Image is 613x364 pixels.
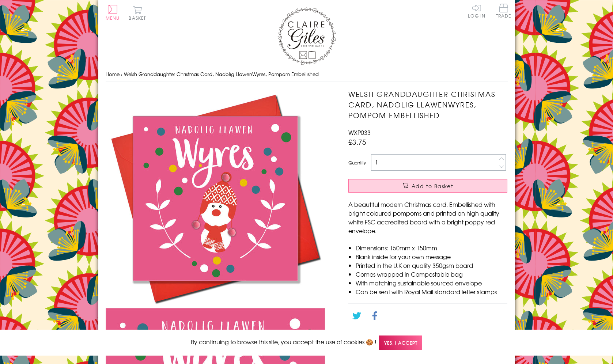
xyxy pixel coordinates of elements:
[468,4,485,18] a: Log In
[348,159,366,166] label: Quantity
[348,137,366,147] span: £3.75
[106,89,325,308] img: Welsh Granddaughter Christmas Card, Nadolig LlawenWyres, Pompom Embellished
[106,67,508,82] nav: breadcrumbs
[356,278,507,287] li: With matching sustainable sourced envelope
[356,243,507,252] li: Dimensions: 150mm x 150mm
[128,6,148,20] button: Basket
[348,128,371,137] span: WXP033
[124,71,319,77] span: Welsh Granddaughter Christmas Card, Nadolig LlawenWyres, Pompom Embellished
[379,335,422,350] span: Yes, I accept
[348,179,507,193] button: Add to Basket
[356,270,507,278] li: Comes wrapped in Compostable bag
[496,4,511,19] a: Trade
[106,71,120,77] a: Home
[412,182,453,190] span: Add to Basket
[356,252,507,261] li: Blank inside for your own message
[106,15,120,21] span: Menu
[356,287,507,296] li: Can be sent with Royal Mail standard letter stamps
[496,4,511,18] span: Trade
[356,261,507,270] li: Printed in the U.K on quality 350gsm board
[277,7,336,65] img: Claire Giles Greetings Cards
[348,200,507,235] p: A beautiful modern Christmas card. Embellished with bright coloured pompoms and printed on high q...
[121,71,122,77] span: ›
[348,89,507,120] h1: Welsh Granddaughter Christmas Card, Nadolig LlawenWyres, Pompom Embellished
[106,5,120,20] button: Menu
